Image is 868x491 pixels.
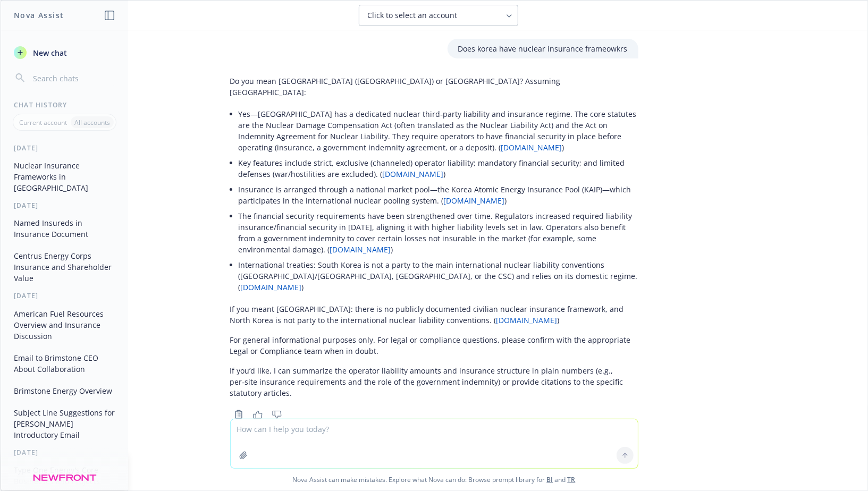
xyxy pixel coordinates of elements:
[496,315,558,325] a: [DOMAIN_NAME]
[330,244,391,255] a: [DOMAIN_NAME]
[10,214,120,243] button: Named Insureds in Insurance Document
[241,282,302,292] a: [DOMAIN_NAME]
[230,303,638,326] p: If you meant [GEOGRAPHIC_DATA]: there is no publicly documented civilian nuclear insurance framew...
[10,305,120,345] button: American Fuel Resources Overview and Insurance Discussion
[19,118,67,127] p: Current account
[1,100,128,109] div: Chat History
[239,106,638,155] li: Yes—[GEOGRAPHIC_DATA] has a dedicated nuclear third‑party liability and insurance regime. The cor...
[501,142,562,153] a: [DOMAIN_NAME]
[10,247,120,287] button: Centrus Energy Corps Insurance and Shareholder Value
[1,291,128,300] div: [DATE]
[368,10,458,21] span: Click to select an account
[239,155,638,182] li: Key features include strict, exclusive (channeled) operator liability; mandatory financial securi...
[31,47,67,58] span: New chat
[568,475,576,484] a: TR
[10,349,120,378] button: Email to Brimstone CEO About Collaboration
[239,257,638,295] li: International treaties: South Korea is not a party to the main international nuclear liability co...
[444,196,505,206] a: [DOMAIN_NAME]
[268,407,285,422] button: Thumbs down
[458,43,628,54] p: Does korea have nuclear insurance frameowkrs
[14,10,64,21] h1: Nova Assist
[230,365,638,399] p: If you’d like, I can summarize the operator liability amounts and insurance structure in plain nu...
[234,410,243,419] svg: Copy to clipboard
[547,475,553,484] a: BI
[1,448,128,457] div: [DATE]
[1,201,128,210] div: [DATE]
[359,5,518,26] button: Click to select an account
[10,461,120,490] button: Type One Energy's Core Businesses and Projects
[383,169,444,179] a: [DOMAIN_NAME]
[230,75,638,98] p: Do you mean [GEOGRAPHIC_DATA] ([GEOGRAPHIC_DATA]) or [GEOGRAPHIC_DATA]? Assuming [GEOGRAPHIC_DATA]:
[5,469,863,490] span: Nova Assist can make mistakes. Explore what Nova can do: Browse prompt library for and
[239,208,638,257] li: The financial security requirements have been strengthened over time. Regulators increased requir...
[230,334,638,357] p: For general informational purposes only. For legal or compliance questions, please confirm with t...
[1,143,128,153] div: [DATE]
[10,382,120,400] button: Brimstone Energy Overview
[10,43,120,62] button: New chat
[10,157,120,197] button: Nuclear Insurance Frameworks in [GEOGRAPHIC_DATA]
[74,118,110,127] p: All accounts
[10,404,120,444] button: Subject Line Suggestions for [PERSON_NAME] Introductory Email
[239,182,638,208] li: Insurance is arranged through a national market pool—the Korea Atomic Energy Insurance Pool (KAIP...
[31,71,115,86] input: Search chats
